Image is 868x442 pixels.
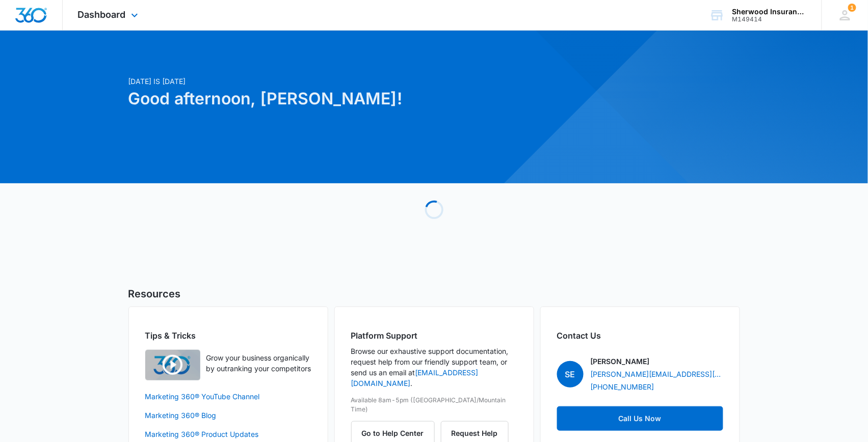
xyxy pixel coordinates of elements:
a: [PERSON_NAME][EMAIL_ADDRESS][PERSON_NAME][DOMAIN_NAME] [591,369,723,379]
div: account id [732,16,807,23]
span: SE [557,361,584,388]
a: [PHONE_NUMBER] [591,381,654,392]
div: account name [732,8,807,16]
a: Marketing 360® Blog [145,410,311,421]
span: 1 [848,4,856,12]
p: Grow your business organically by outranking your competitors [206,352,311,374]
h2: Contact Us [557,329,723,342]
h5: Resources [128,286,740,301]
p: Browse our exhaustive support documentation, request help from our friendly support team, or send... [351,346,517,389]
p: [PERSON_NAME] [591,356,650,367]
p: [DATE] is [DATE] [128,76,532,87]
div: notifications count [848,4,856,12]
a: Go to Help Center [351,429,441,437]
h2: Tips & Tricks [145,329,311,342]
p: Available 8am-5pm ([GEOGRAPHIC_DATA]/Mountain Time) [351,396,517,414]
h2: Platform Support [351,329,517,342]
a: Marketing 360® Product Updates [145,429,311,439]
a: Request Help [441,429,509,437]
img: Quick Overview Video [145,350,200,380]
a: Marketing 360® YouTube Channel [145,391,311,402]
a: Call Us Now [557,406,723,431]
span: Dashboard [78,9,126,20]
h1: Good afternoon, [PERSON_NAME]! [128,87,532,111]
